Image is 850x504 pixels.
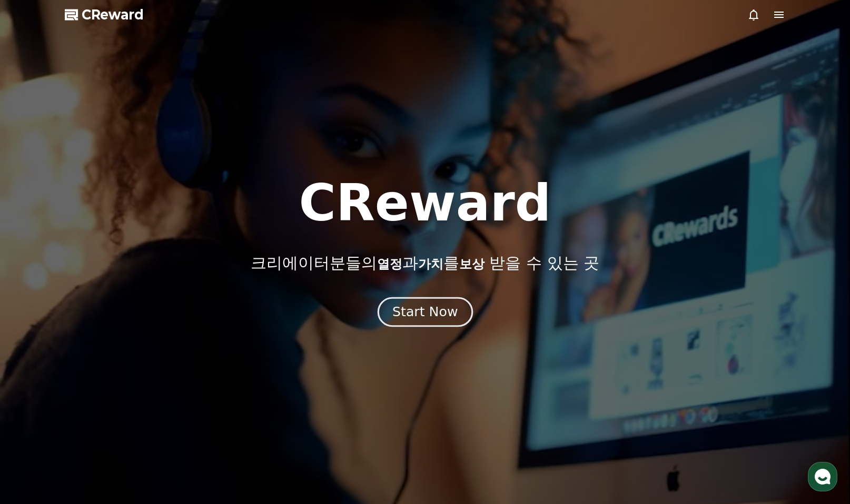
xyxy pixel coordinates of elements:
[459,257,485,271] span: 보상
[163,349,175,358] span: 설정
[392,303,458,321] div: Start Now
[418,257,443,271] span: 가치
[136,334,202,360] a: 설정
[377,297,472,327] button: Start Now
[65,6,144,23] a: CReward
[70,334,136,360] a: 대화
[380,308,471,318] a: Start Now
[82,6,144,23] span: CReward
[3,334,70,360] a: 홈
[33,349,39,358] span: 홈
[251,254,599,273] p: 크리에이터분들의 과 를 받을 수 있는 곳
[299,178,551,228] h1: CReward
[377,257,402,271] span: 열정
[96,350,109,358] span: 대화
